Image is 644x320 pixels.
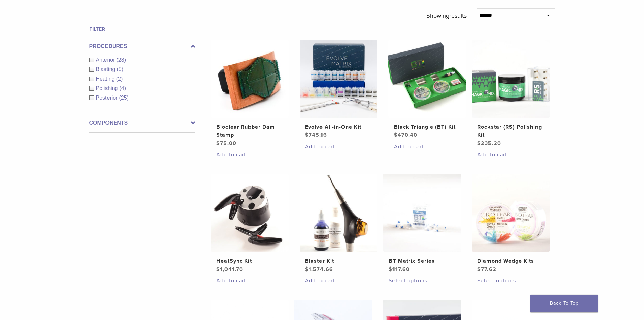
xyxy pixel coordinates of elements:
[388,40,466,118] img: Black Triangle (BT) Kit
[472,40,550,118] img: Rockstar (RS) Polishing Kit
[117,57,126,63] span: (28)
[477,123,544,139] h2: Rockstar (RS) Polishing Kit
[477,266,496,273] bdi: 77.62
[477,277,544,285] a: Select options for “Diamond Wedge Kits”
[300,40,377,118] img: Evolve All-in-One Kit
[383,174,461,252] img: BT Matrix Series
[211,40,289,147] a: Bioclear Rubber Dam StampBioclear Rubber Dam Stamp $75.00
[96,57,117,63] span: Anterior
[216,151,283,159] a: Add to cart: “Bioclear Rubber Dam Stamp”
[216,140,220,147] span: $
[394,143,461,151] a: Add to cart: “Black Triangle (BT) Kit”
[388,40,467,139] a: Black Triangle (BT) KitBlack Triangle (BT) Kit $470.40
[389,257,456,265] h2: BT Matrix Series
[477,257,544,265] h2: Diamond Wedge Kits
[472,40,550,147] a: Rockstar (RS) Polishing KitRockstar (RS) Polishing Kit $235.20
[119,95,129,101] span: (25)
[216,277,283,285] a: Add to cart: “HeatSync Kit”
[96,66,117,72] span: Blasting
[426,8,467,23] p: Showing results
[305,132,327,138] bdi: 745.16
[305,277,372,285] a: Add to cart: “Blaster Kit”
[89,42,195,50] label: Procedures
[211,174,289,252] img: HeatSync Kit
[96,95,119,101] span: Posterior
[389,266,392,273] span: $
[211,174,289,273] a: HeatSync KitHeatSync Kit $1,041.70
[383,174,462,273] a: BT Matrix SeriesBT Matrix Series $117.60
[305,132,309,138] span: $
[300,174,377,252] img: Blaster Kit
[116,76,123,82] span: (2)
[305,123,372,131] h2: Evolve All-in-One Kit
[305,266,309,273] span: $
[216,266,243,273] bdi: 1,041.70
[216,266,220,273] span: $
[394,123,461,131] h2: Black Triangle (BT) Kit
[394,132,398,138] span: $
[216,123,283,139] h2: Bioclear Rubber Dam Stamp
[477,151,544,159] a: Add to cart: “Rockstar (RS) Polishing Kit”
[305,143,372,151] a: Add to cart: “Evolve All-in-One Kit”
[530,295,598,312] a: Back To Top
[119,85,126,91] span: (4)
[89,25,195,34] h4: Filter
[96,76,116,82] span: Heating
[216,257,283,265] h2: HeatSync Kit
[477,266,481,273] span: $
[389,277,456,285] a: Select options for “BT Matrix Series”
[477,140,501,147] bdi: 235.20
[394,132,418,138] bdi: 470.40
[211,40,289,118] img: Bioclear Rubber Dam Stamp
[472,174,550,252] img: Diamond Wedge Kits
[305,257,372,265] h2: Blaster Kit
[216,140,236,147] bdi: 75.00
[305,266,333,273] bdi: 1,574.66
[96,85,120,91] span: Polishing
[89,119,195,127] label: Components
[299,174,378,273] a: Blaster KitBlaster Kit $1,574.66
[299,40,378,139] a: Evolve All-in-One KitEvolve All-in-One Kit $745.16
[389,266,410,273] bdi: 117.60
[477,140,481,147] span: $
[472,174,550,273] a: Diamond Wedge KitsDiamond Wedge Kits $77.62
[117,66,123,72] span: (5)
